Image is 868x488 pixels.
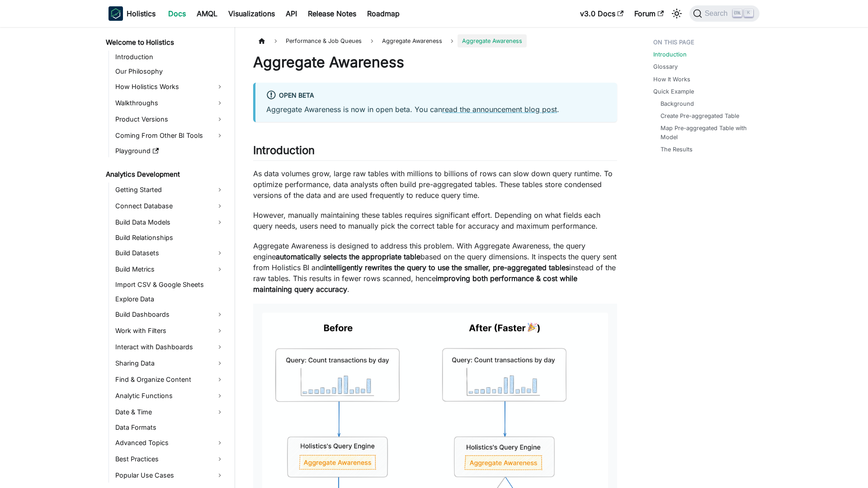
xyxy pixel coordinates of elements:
a: Best Practices [113,452,227,466]
a: Forum [629,6,669,21]
span: Aggregate Awareness [458,34,527,47]
a: Welcome to Holistics [103,36,227,49]
a: Roadmap [362,6,405,21]
span: Search [702,9,733,18]
a: HolisticsHolistics [108,6,156,21]
a: v3.0 Docs [575,6,629,21]
a: Playground [113,145,227,157]
span: Aggregate Awareness [377,34,447,47]
a: Popular Use Cases [113,468,227,483]
a: Import CSV & Google Sheets [113,278,227,291]
strong: intelligently rewrites the query to use the smaller, pre-aggregated tables [324,263,569,272]
h2: Introduction [253,144,617,161]
a: Docs [163,6,191,21]
a: Data Formats [113,421,227,434]
a: Advanced Topics [113,436,227,450]
a: Visualizations [223,6,280,21]
a: Build Dashboards [113,307,227,322]
nav: Docs sidebar [99,27,235,488]
p: Aggregate Awareness is designed to address this problem. With Aggregate Awareness, the query engi... [253,240,617,295]
a: Work with Filters [113,324,227,338]
p: As data volumes grow, large raw tables with millions to billions of rows can slow down query runt... [253,168,617,201]
a: Glossary [653,62,678,71]
a: Introduction [653,50,687,59]
a: Explore Data [113,293,227,305]
strong: automatically selects the appropriate table [276,252,420,261]
a: Home page [253,34,270,47]
a: Interact with Dashboards [113,340,227,354]
img: Holistics [108,6,123,21]
a: Date & Time [113,405,227,419]
button: Search (Ctrl+K) [689,5,759,22]
kbd: K [744,9,753,17]
a: Quick Example [653,87,694,96]
a: Introduction [113,51,227,63]
a: read the announcement blog post [442,105,557,114]
a: How Holistics Works [113,80,227,94]
a: Map Pre-aggregated Table with Model [660,124,750,141]
a: Build Metrics [113,262,227,277]
nav: Breadcrumbs [253,34,617,47]
a: AMQL [191,6,223,21]
p: However, manually maintaining these tables requires significant effort. Depending on what fields ... [253,210,617,231]
span: Performance & Job Queues [281,34,366,47]
a: Background [660,99,694,108]
a: Connect Database [113,199,227,213]
a: Getting Started [113,183,227,197]
a: Build Datasets [113,246,227,260]
a: Find & Organize Content [113,372,227,387]
h1: Aggregate Awareness [253,53,617,71]
a: Build Relationships [113,231,227,244]
a: Walkthroughs [113,96,227,110]
a: Sharing Data [113,356,227,371]
a: API [280,6,302,21]
p: Aggregate Awareness is now in open beta. You can . [266,104,606,115]
a: Coming From Other BI Tools [113,128,227,143]
a: How It Works [653,75,690,84]
a: Analytic Functions [113,389,227,403]
a: The Results [660,145,693,154]
div: Open Beta [266,90,606,102]
a: Create Pre-aggregated Table [660,112,739,120]
a: Our Philosophy [113,65,227,78]
a: Release Notes [302,6,362,21]
b: Holistics [127,8,156,19]
a: Build Data Models [113,215,227,230]
a: Analytics Development [103,168,227,181]
button: Switch between dark and light mode (currently light mode) [670,6,684,21]
a: Product Versions [113,112,227,127]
